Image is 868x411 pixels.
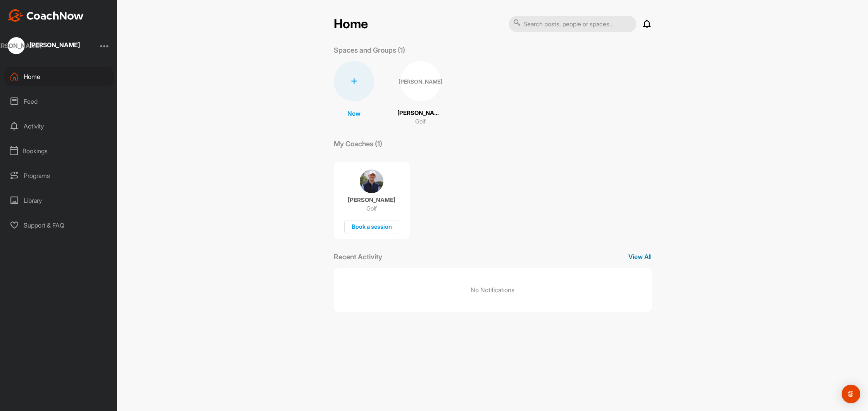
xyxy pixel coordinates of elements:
[8,9,84,22] img: CoachNow
[347,109,361,118] p: New
[471,285,514,295] p: No Notifications
[842,385,860,403] div: Open Intercom Messenger
[4,216,114,235] div: Support & FAQ
[334,252,382,262] p: Recent Activity
[366,205,377,212] p: Golf
[397,61,444,126] a: [PERSON_NAME][PERSON_NAME]Golf
[334,45,405,55] p: Spaces and Groups (1)
[4,191,114,210] div: Library
[4,92,114,111] div: Feed
[8,37,25,54] div: [PERSON_NAME]
[344,221,399,233] div: Book a session
[348,196,395,204] p: [PERSON_NAME]
[334,139,382,149] p: My Coaches (1)
[628,252,652,261] p: View All
[4,67,114,86] div: Home
[29,42,80,48] div: [PERSON_NAME]
[400,61,441,101] div: [PERSON_NAME]
[4,141,114,161] div: Bookings
[334,17,368,32] h2: Home
[4,166,114,185] div: Programs
[509,16,637,32] input: Search posts, people or spaces...
[415,117,426,126] p: Golf
[360,170,383,193] img: coach avatar
[4,116,114,136] div: Activity
[397,109,444,118] p: [PERSON_NAME]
